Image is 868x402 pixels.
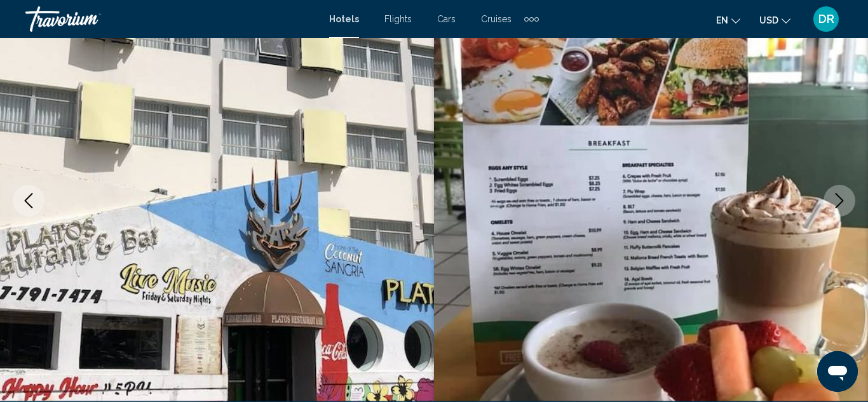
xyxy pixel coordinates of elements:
button: Change language [716,11,740,29]
button: Change currency [759,11,790,29]
span: en [716,15,728,25]
button: User Menu [810,6,843,32]
span: DR [818,13,834,25]
a: Hotels [329,14,359,24]
button: Extra navigation items [524,9,539,29]
a: Cars [437,14,456,24]
a: Flights [384,14,412,24]
span: USD [759,15,778,25]
button: Previous image [13,185,44,217]
button: Next image [824,185,855,217]
a: Travorium [25,6,316,32]
a: Cruises [481,14,512,24]
iframe: Button to launch messaging window, conversation in progress [817,351,858,392]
